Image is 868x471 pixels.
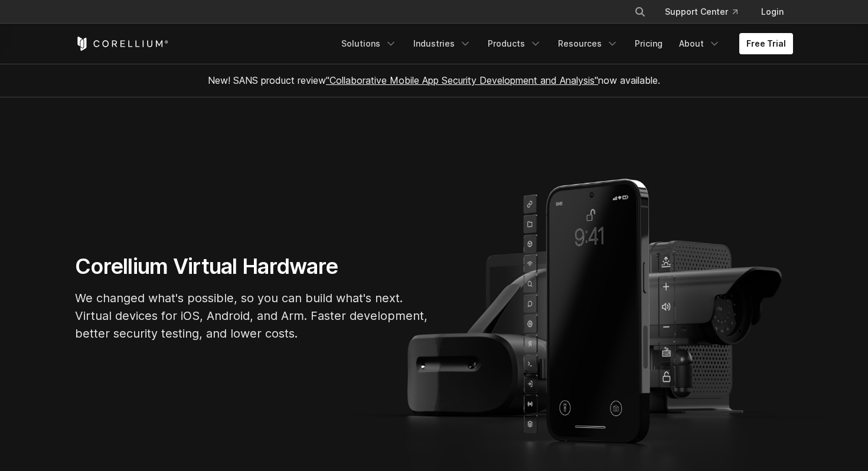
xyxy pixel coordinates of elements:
[629,1,651,22] button: Search
[672,33,727,54] a: About
[208,74,660,86] span: New! SANS product review now available.
[75,289,429,342] p: We changed what's possible, so you can build what's next. Virtual devices for iOS, Android, and A...
[739,33,793,54] a: Free Trial
[752,1,793,22] a: Login
[75,37,169,51] a: Corellium Home
[75,253,429,280] h1: Corellium Virtual Hardware
[334,33,404,54] a: Solutions
[655,1,747,22] a: Support Center
[481,33,549,54] a: Products
[628,33,670,54] a: Pricing
[326,74,598,86] a: "Collaborative Mobile App Security Development and Analysis"
[406,33,478,54] a: Industries
[334,33,793,54] div: Navigation Menu
[620,1,793,22] div: Navigation Menu
[551,33,625,54] a: Resources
